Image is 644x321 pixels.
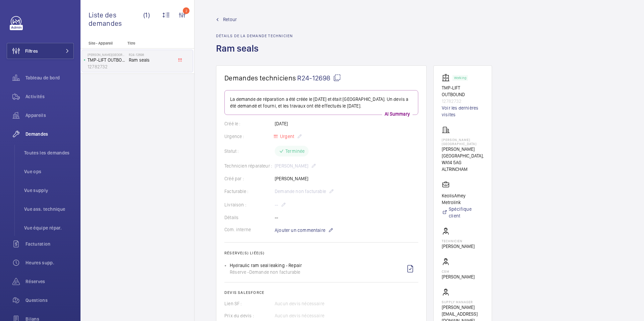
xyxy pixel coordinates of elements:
h1: Ram seals [216,42,293,65]
span: R24-12698 [297,74,341,82]
span: Ajouter un commentaire [275,227,325,234]
span: Toutes les demandes [24,149,74,156]
p: La demande de réparation a été créée le [DATE] et était [GEOGRAPHIC_DATA]. Un devis a été demandé... [230,96,413,109]
a: Spécifique client [442,206,484,219]
p: [PERSON_NAME][GEOGRAPHIC_DATA], [442,146,484,159]
p: Supply manager [442,300,484,304]
p: Site - Appareil [80,41,125,46]
p: [PERSON_NAME][GEOGRAPHIC_DATA] [88,53,126,57]
span: Demande non facturable [249,269,301,275]
span: Réserves [25,278,74,285]
a: Voir les dernières visites [442,105,484,118]
p: KeolisAmey Metrolink [442,192,484,206]
span: Vue équipe répar. [24,224,74,231]
p: AI Summary [382,111,413,117]
p: Titre [127,41,172,46]
span: Tableau de bord [25,74,74,81]
span: Vue ops [24,168,74,175]
p: [PERSON_NAME] [442,243,475,250]
button: Filtres [7,43,74,59]
span: Heures supp. [25,259,74,266]
span: Demandes techniciens [224,74,296,82]
span: Questions [25,297,74,304]
img: elevator.svg [442,74,452,82]
h2: R24-12698 [129,53,173,57]
p: CSM [442,269,475,273]
span: Appareils [25,112,74,119]
span: Vue supply [24,187,74,194]
span: Réserve - [230,269,249,275]
p: 12782732 [442,98,484,105]
p: [PERSON_NAME] [442,273,475,280]
h2: Devis Salesforce [224,290,418,295]
span: Vue ass. technique [24,206,74,212]
p: Working [454,77,466,79]
span: Ram seals [129,57,173,63]
span: Filtres [25,48,38,54]
span: Facturation [25,241,74,247]
h2: Réserve(s) liée(s) [224,251,418,255]
p: WA14 5AG ALTRINCHAM [442,159,484,173]
span: Retour [223,16,237,23]
span: Demandes [25,131,74,137]
span: Liste des demandes [89,11,143,27]
p: TMP-LIFT OUTBOUND [88,57,126,63]
p: 12782732 [88,63,126,70]
span: Activités [25,93,74,100]
p: Technicien [442,239,475,243]
p: [PERSON_NAME][GEOGRAPHIC_DATA] [442,138,484,146]
p: TMP-LIFT OUTBOUND [442,84,484,98]
h2: Détails de la demande technicien [216,34,293,38]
